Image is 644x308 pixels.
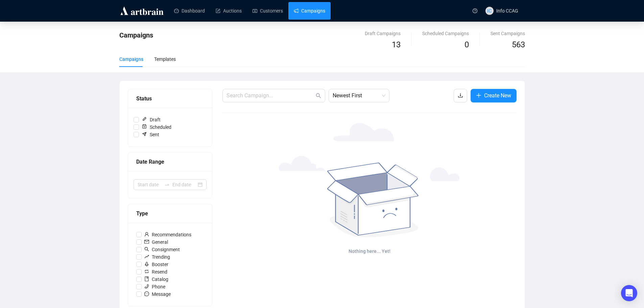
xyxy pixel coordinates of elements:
span: Sent [139,131,162,138]
img: sadBox.svg [279,123,460,237]
span: Consignment [142,246,183,253]
span: Phone [142,283,168,290]
a: Campaigns [294,2,325,20]
span: question-circle [473,8,477,13]
span: rocket [144,262,149,266]
span: book [144,277,149,281]
span: Newest First [333,89,385,102]
span: Info CCAG [496,8,518,14]
span: Draft [139,116,163,123]
input: Search Campaign... [226,92,314,100]
span: 0 [464,40,469,49]
span: 13 [392,40,401,49]
span: Trending [142,253,173,261]
span: Scheduled [139,123,174,131]
span: user [144,232,149,237]
span: IC [487,7,492,15]
div: Type [136,209,204,218]
div: Status [136,94,204,103]
div: Templates [154,55,176,63]
span: search [316,93,321,98]
span: Resend [142,268,170,276]
span: to [164,182,170,187]
div: Sent Campaigns [491,30,525,37]
span: phone [144,284,149,289]
span: Catalog [142,276,171,283]
p: Nothing here... Yet! [222,247,517,261]
div: Draft Campaigns [365,30,401,37]
div: Scheduled Campaigns [422,30,469,37]
span: Recommendations [142,231,194,238]
span: plus [476,93,481,98]
div: Open Intercom Messenger [621,285,637,301]
button: Create New [471,89,517,102]
span: message [144,291,149,296]
span: rise [144,254,149,259]
span: Campaigns [119,31,153,39]
span: General [142,238,171,246]
span: swap-right [164,182,170,187]
span: download [458,93,463,98]
div: Date Range [136,158,204,166]
a: Auctions [216,2,242,20]
a: Customers [253,2,283,20]
a: Dashboard [174,2,205,20]
span: 563 [512,40,525,49]
input: Start date [138,181,162,188]
input: End date [172,181,196,188]
span: retweet [144,269,149,274]
div: Campaigns [119,55,143,63]
span: search [144,247,149,252]
span: Create New [484,91,511,100]
span: Booster [142,261,171,268]
span: mail [144,239,149,244]
span: Message [142,290,173,298]
img: logo [119,5,165,16]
